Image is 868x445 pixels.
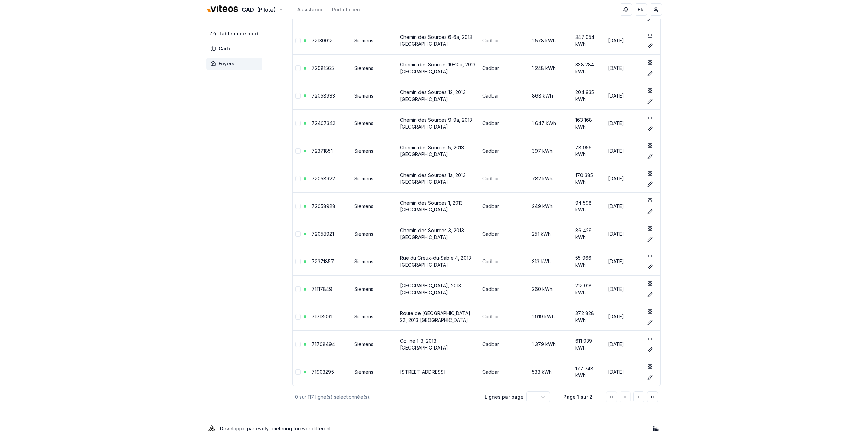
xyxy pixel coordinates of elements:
div: 163 168 kWh [575,117,603,130]
div: 1 248 kWh [518,65,570,72]
button: CAD(Pilote) [206,2,284,17]
button: Sélectionner la ligne [295,259,301,264]
td: [DATE] [605,137,642,165]
a: 71903295 [312,369,334,375]
td: Siemens [352,82,397,109]
button: Sélectionner la ligne [295,314,301,320]
button: Aller à la page suivante [633,391,644,402]
p: Lignes par page [485,394,524,400]
td: Cadbar [480,109,516,137]
td: [DATE] [605,330,642,358]
a: 72058922 [312,176,335,181]
div: 0 sur 117 ligne(s) sélectionnée(s). [295,394,474,400]
span: FR [638,6,644,13]
img: Viteos - CAD Logo [206,1,239,17]
button: Sélectionner la ligne [295,148,301,154]
td: Cadbar [480,275,516,303]
button: FR [635,3,647,16]
div: 313 kWh [518,258,570,265]
span: CAD [242,5,254,14]
button: Sélectionner la ligne [295,286,301,292]
a: Chemin des Sources 10-10a, 2013 [GEOGRAPHIC_DATA] [400,62,475,74]
div: 249 kWh [518,203,570,210]
div: Page 1 sur 2 [561,394,595,400]
td: Cadbar [480,54,516,82]
div: 397 kWh [518,148,570,154]
div: 533 kWh [518,369,570,375]
button: Sélectionner la ligne [295,65,301,71]
button: Sélectionner la ligne [295,342,301,347]
a: Assistance [297,6,324,13]
a: [STREET_ADDRESS] [400,369,446,375]
td: Siemens [352,330,397,358]
a: Chemin des Sources 6-6a, 2013 [GEOGRAPHIC_DATA] [400,34,472,47]
div: 372 828 kWh [575,310,603,324]
a: Chemin des Sources 3, 2013 [GEOGRAPHIC_DATA] [400,227,464,240]
a: Colline 1-3, 2013 [GEOGRAPHIC_DATA] [400,338,448,351]
div: 212 018 kWh [575,282,603,296]
a: 72058933 [312,93,335,99]
a: Chemin des Sources 1, 2013 [GEOGRAPHIC_DATA] [400,200,463,212]
a: 72081565 [312,65,334,71]
button: Sélectionner la ligne [295,121,301,126]
td: Siemens [352,165,397,192]
div: 78 956 kWh [575,144,603,158]
div: 94 598 kWh [575,199,603,213]
td: Siemens [352,54,397,82]
div: 1 647 kWh [518,120,570,127]
td: [DATE] [605,82,642,109]
button: Sélectionner la ligne [295,369,301,375]
td: [DATE] [605,275,642,303]
div: 1 379 kWh [518,341,570,348]
span: Tableau de bord [219,30,258,37]
td: Cadbar [480,248,516,275]
a: 72407342 [312,120,335,126]
td: Cadbar [480,137,516,165]
div: 868 kWh [518,92,570,99]
button: Sélectionner la ligne [295,38,301,43]
td: Siemens [352,275,397,303]
td: Cadbar [480,330,516,358]
div: 782 kWh [518,175,570,182]
a: 72058921 [312,231,334,237]
td: Siemens [352,358,397,386]
td: Siemens [352,192,397,220]
a: evoly [256,426,269,431]
button: Sélectionner la ligne [295,176,301,181]
td: Cadbar [480,358,516,386]
td: [DATE] [605,248,642,275]
td: [DATE] [605,303,642,330]
td: [DATE] [605,358,642,386]
a: Chemin des Sources 1a, 2013 [GEOGRAPHIC_DATA] [400,172,466,185]
div: 260 kWh [518,286,570,293]
td: [DATE] [605,165,642,192]
div: 170 385 kWh [575,172,603,186]
td: [DATE] [605,109,642,137]
a: Foyers [206,58,265,70]
div: 1 919 kWh [518,313,570,320]
p: Développé par - metering forever different . [220,424,332,433]
span: Foyers [219,60,234,67]
div: 204 935 kWh [575,89,603,103]
a: 72058928 [312,203,335,209]
div: 611 039 kWh [575,338,603,351]
a: 71718091 [312,314,332,320]
div: 347 054 kWh [575,34,603,47]
span: Carte [219,45,232,52]
a: 71117849 [312,286,332,292]
img: Evoly Logo [206,423,217,434]
a: Chemin des Sources 5, 2013 [GEOGRAPHIC_DATA] [400,145,464,157]
td: Cadbar [480,82,516,109]
td: Cadbar [480,303,516,330]
a: 72371857 [312,258,334,264]
a: [GEOGRAPHIC_DATA], 2013 [GEOGRAPHIC_DATA] [400,283,461,295]
div: 1 578 kWh [518,37,570,44]
td: Siemens [352,248,397,275]
td: Cadbar [480,27,516,54]
td: Siemens [352,109,397,137]
td: Siemens [352,220,397,248]
td: Cadbar [480,165,516,192]
a: 72130012 [312,38,333,43]
button: Sélectionner la ligne [295,93,301,99]
button: Aller à la dernière page [647,391,658,402]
